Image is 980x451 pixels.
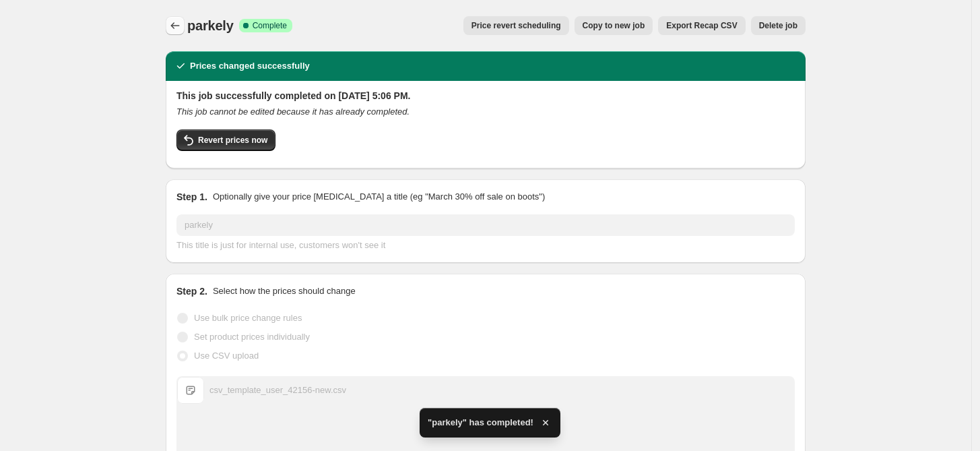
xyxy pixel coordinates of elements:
span: Use bulk price change rules [194,313,302,323]
span: Copy to new job [583,20,645,31]
span: Price revert scheduling [471,20,561,31]
button: Revert prices now [176,129,275,151]
span: Export Recap CSV [666,20,737,31]
button: Price change jobs [166,16,185,35]
i: This job cannot be edited because it has already completed. [176,107,410,117]
span: Complete [253,20,287,31]
span: Use CSV upload [194,351,259,361]
button: Export Recap CSV [658,16,745,35]
span: This title is just for internal use, customers won't see it [176,240,385,250]
span: parkely [187,18,234,33]
h2: Prices changed successfully [190,59,310,73]
span: Set product prices individually [194,332,310,342]
button: Price revert scheduling [463,16,569,35]
button: Delete job [751,16,806,35]
h2: Step 2. [176,284,207,298]
div: csv_template_user_42156-new.csv [209,384,346,397]
button: Copy to new job [575,16,653,35]
span: Revert prices now [198,135,267,146]
input: 30% off holiday sale [176,214,795,236]
p: Select how the prices should change [213,284,356,298]
span: "parkely" has completed! [428,416,533,429]
p: Optionally give your price [MEDICAL_DATA] a title (eg "March 30% off sale on boots") [213,190,545,204]
h2: Step 1. [176,190,207,204]
h2: This job successfully completed on [DATE] 5:06 PM. [176,89,795,102]
span: Delete job [759,20,797,31]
